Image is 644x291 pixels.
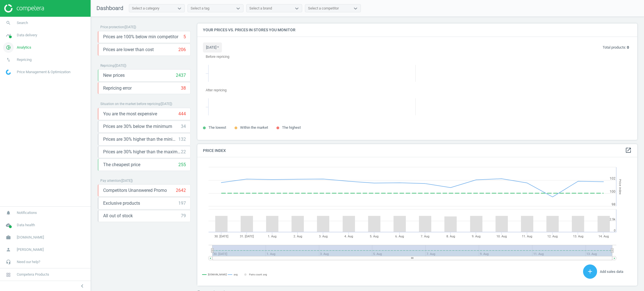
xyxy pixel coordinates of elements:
[209,125,226,130] span: The lowest
[308,6,339,11] div: Select a competitor
[103,162,140,168] span: The cheapest price
[598,235,609,238] tspan: 14. Aug
[103,47,154,53] span: Prices are lower than cost
[587,268,593,275] i: add
[240,235,254,238] tspan: 31. [DATE]
[344,235,353,238] tspan: 4. Aug
[103,123,172,130] span: Prices are 30% below the minimum
[178,111,186,117] div: 444
[79,283,86,289] i: chevron_left
[197,144,637,157] h4: Price Index
[176,187,186,194] div: 2642
[370,235,378,238] tspan: 5. Aug
[214,235,228,238] tspan: 30. [DATE]
[600,269,623,274] span: Add sales data
[100,179,121,183] span: Pay attention
[191,6,209,11] div: Select a tag
[249,273,267,276] tspan: Pairs count: avg
[176,72,186,78] div: 2437
[3,207,14,218] i: notifications
[181,123,186,130] div: 34
[446,235,455,238] tspan: 8. Aug
[17,247,44,252] span: [PERSON_NAME]
[103,34,178,40] span: Prices are 100% below min competitor
[240,125,268,130] span: Within the market
[206,88,227,92] tspan: After repricing
[103,85,132,91] span: Repricing error
[17,57,32,62] span: Repricing
[17,259,40,264] span: Need our help?
[612,202,615,206] text: 98
[208,273,227,276] tspan: [DOMAIN_NAME]
[17,33,37,38] span: Data delivery
[4,4,44,13] img: ajHJNr6hYgQAAAAASUVORK5CYII=
[319,235,328,238] tspan: 3. Aug
[206,55,229,59] tspan: Before repricing
[234,273,238,276] tspan: avg
[268,235,276,238] tspan: 1. Aug
[114,64,126,68] span: ( [DATE] )
[627,45,629,49] b: 0
[395,235,404,238] tspan: 6. Aug
[103,111,157,117] span: You are the most expensive
[610,176,615,180] text: 102
[421,235,430,238] tspan: 7. Aug
[610,190,615,194] text: 100
[3,54,14,65] i: swap_vert
[6,70,11,75] img: wGWNvw8QSZomAAAAABJRU5ErkJggg==
[496,235,507,238] tspan: 10. Aug
[121,179,133,183] span: ( [DATE] )
[160,102,172,106] span: ( [DATE] )
[197,23,637,37] h4: Your prices vs. prices in stores you monitor
[603,45,629,50] p: Total products:
[132,6,159,11] div: Select a category
[178,47,186,53] div: 206
[103,200,140,206] span: Exclusive products
[522,235,532,238] tspan: 11. Aug
[293,235,302,238] tspan: 2. Aug
[625,147,632,154] i: open_in_new
[17,272,49,277] span: Competera Products
[103,72,125,78] span: New prices
[618,179,622,194] tspan: Price Index
[100,102,160,106] span: Situation on the market before repricing
[124,25,136,29] span: ( [DATE] )
[100,64,114,68] span: Repricing
[548,235,558,238] tspan: 12. Aug
[100,25,124,29] span: Price protection
[610,218,615,221] text: 2.5k
[3,232,14,243] i: work
[96,5,123,11] span: Dashboard
[17,235,44,240] span: [DOMAIN_NAME]
[103,213,133,219] span: All out of stock
[103,149,181,155] span: Prices are 30% higher than the maximal
[181,213,186,219] div: 79
[3,18,14,28] i: search
[181,149,186,155] div: 22
[181,85,186,91] div: 38
[17,223,35,228] span: Data health
[103,187,167,194] span: Competitors Unanswered Promo
[3,244,14,255] i: person
[178,136,186,142] div: 132
[3,42,14,53] i: pie_chart_outlined
[249,6,272,11] div: Select a brand
[17,70,70,75] span: Price Management & Optimization
[3,220,14,230] i: cloud_done
[3,30,14,40] i: timeline
[17,210,37,215] span: Notifications
[573,235,583,238] tspan: 13. Aug
[472,235,480,238] tspan: 9. Aug
[178,200,186,206] div: 197
[625,147,632,154] a: open_in_new
[17,20,28,25] span: Search
[282,125,301,130] span: The highest
[203,42,222,53] button: [DATE]
[75,282,89,290] button: chevron_left
[3,257,14,267] i: headset_mic
[614,229,615,232] text: 0
[183,34,186,40] div: 5
[103,136,178,142] span: Prices are 30% higher than the minimum
[17,45,31,50] span: Analytics
[583,264,597,279] button: add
